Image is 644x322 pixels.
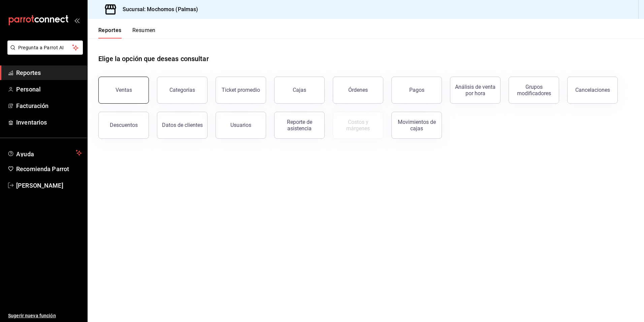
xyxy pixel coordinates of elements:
div: Ticket promedio [222,87,260,93]
span: Pregunta a Parrot AI [18,44,72,51]
span: Reportes [16,68,82,77]
span: Inventarios [16,118,82,127]
div: navigation tabs [98,27,156,38]
div: Reporte de asistencia [279,119,320,132]
span: Sugerir nueva función [8,312,82,319]
button: Ticket promedio [216,77,266,104]
div: Costos y márgenes [337,119,379,132]
div: Descuentos [110,122,138,128]
div: Cancelaciones [575,87,610,93]
div: Cajas [293,87,306,93]
button: Usuarios [216,112,266,139]
button: open_drawer_menu [74,18,79,23]
button: Análisis de venta por hora [450,77,501,104]
button: Datos de clientes [157,112,207,139]
button: Reporte de asistencia [274,112,325,139]
button: Grupos modificadores [509,77,559,104]
button: Ventas [98,77,149,104]
a: Pregunta a Parrot AI [5,49,83,56]
span: Ayuda [16,149,73,157]
span: Facturación [16,101,82,110]
div: Datos de clientes [162,122,203,128]
button: Órdenes [333,77,383,104]
div: Categorías [169,87,195,93]
div: Pagos [409,87,424,93]
button: Cajas [274,77,325,104]
div: Grupos modificadores [513,84,555,97]
button: Resumen [132,27,156,38]
button: Reportes [98,27,122,38]
button: Categorías [157,77,207,104]
button: Pregunta a Parrot AI [7,41,83,55]
button: Contrata inventarios para ver este reporte [333,112,383,139]
span: Personal [16,85,82,94]
button: Movimientos de cajas [391,112,442,139]
span: [PERSON_NAME] [16,181,82,190]
div: Análisis de venta por hora [454,84,496,97]
button: Pagos [391,77,442,104]
button: Descuentos [98,112,149,139]
h3: Sucursal: Mochomos (Palmas) [117,5,198,14]
button: Cancelaciones [567,77,618,104]
div: Ventas [116,87,132,93]
div: Órdenes [348,87,368,93]
span: Recomienda Parrot [16,164,82,173]
div: Movimientos de cajas [396,119,438,132]
div: Usuarios [230,122,251,128]
h1: Elige la opción que deseas consultar [98,54,209,64]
